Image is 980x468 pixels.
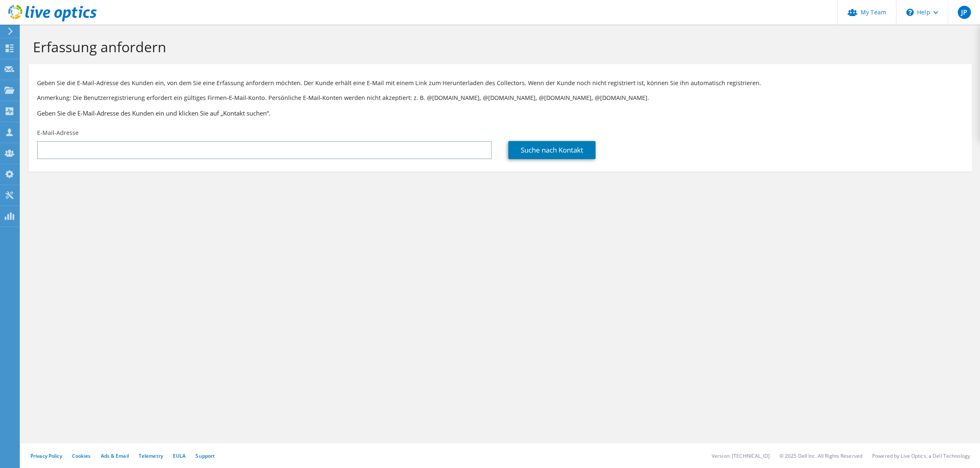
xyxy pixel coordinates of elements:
[30,452,62,459] a: Privacy Policy
[872,452,970,459] li: Powered by Live Optics, a Dell Technology
[139,452,163,459] a: Telemetry
[72,452,91,459] a: Cookies
[958,6,971,19] span: JP
[906,9,914,16] svg: \n
[37,109,964,118] h3: Geben Sie die E-Mail-Adresse des Kunden ein und klicken Sie auf „Kontakt suchen“.
[712,452,770,459] li: Version: [TECHNICAL_ID]
[33,38,964,56] h1: Erfassung anfordern
[780,452,862,459] li: © 2025 Dell Inc. All Rights Reserved
[37,129,79,137] label: E-Mail-Adresse
[37,93,964,102] p: Anmerkung: Die Benutzerregistrierung erfordert ein gültiges Firmen-E-Mail-Konto. Persönliche E-Ma...
[101,452,129,459] a: Ads & Email
[196,452,215,459] a: Support
[37,79,964,88] p: Geben Sie die E-Mail-Adresse des Kunden ein, von dem Sie eine Erfassung anfordern möchten. Der Ku...
[173,452,186,459] a: EULA
[508,141,596,159] a: Suche nach Kontakt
